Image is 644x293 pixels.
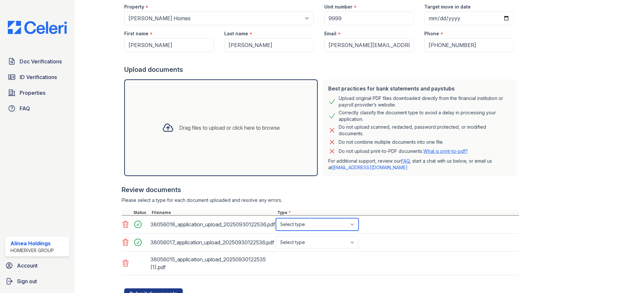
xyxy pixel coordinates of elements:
[339,138,444,146] div: Do not combine multiple documents into one file.
[5,55,69,68] a: Doc Verifications
[20,89,45,97] span: Properties
[3,259,72,272] a: Account
[5,102,69,115] a: FAQ
[3,275,72,288] a: Sign out
[332,165,408,170] a: [EMAIL_ADDRESS][DOMAIN_NAME]
[324,4,352,10] label: Unit number
[122,197,519,203] div: Please select a type for each document uploaded and resolve any errors.
[339,109,511,122] div: Correctly classify the document type to avoid a delay in processing your application.
[10,247,54,254] div: HomeRiver Group
[3,21,72,34] img: CE_Logo_Blue-a8612792a0a2168367f1c8372b55b34899dd931a85d93a1a3d3e32e68fde9ad4.png
[424,30,439,37] label: Phone
[10,239,54,247] div: Alinea Holdings
[122,185,519,194] div: Review documents
[339,95,511,108] div: Upload original PDF files downloaded directly from the financial institution or payroll provider’...
[124,30,148,37] label: First name
[328,158,511,171] p: For additional support, review our , start a chat with us below, or email us at
[20,57,62,65] span: Doc Verifications
[17,262,38,269] span: Account
[150,237,273,248] div: 38056017_application_upload_20250930122536.pdf
[423,148,468,154] a: What is print-to-pdf?
[328,85,511,92] div: Best practices for bank statements and paystubs
[179,124,280,132] div: Drag files to upload or click here to browse
[339,148,468,155] p: Do not upload print-to-PDF documents.
[150,254,273,272] div: 38056015_application_upload_20250930122535 (1).pdf
[5,71,69,84] a: ID Verifications
[124,4,144,10] label: Property
[276,210,519,215] div: Type
[424,4,471,10] label: Target move in date
[124,65,519,74] div: Upload documents
[339,124,511,137] div: Do not upload scanned, redacted, password protected, or modified documents.
[324,30,336,37] label: Email
[20,105,30,112] span: FAQ
[224,30,248,37] label: Last name
[150,219,273,230] div: 38056018_application_upload_20250930122536.pdf
[20,73,57,81] span: ID Verifications
[5,86,69,99] a: Properties
[17,277,37,285] span: Sign out
[132,210,150,215] div: Status
[401,158,410,164] a: FAQ
[150,210,276,215] div: Filename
